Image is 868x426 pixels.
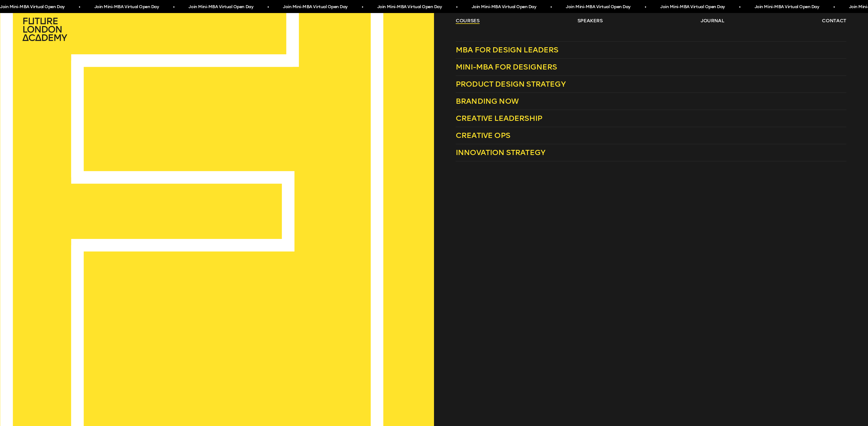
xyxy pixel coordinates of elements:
[822,17,846,24] a: contact
[456,80,566,89] span: Product Design Strategy
[173,2,174,12] span: •
[456,144,846,161] a: Innovation Strategy
[456,127,846,144] a: Creative Ops
[456,62,557,71] span: Mini-MBA for Designers
[456,59,846,76] a: Mini-MBA for Designers
[456,114,542,123] span: Creative Leadership
[456,93,846,110] a: Branding Now
[456,17,480,24] a: courses
[456,45,559,54] span: MBA for Design Leaders
[550,2,551,12] span: •
[456,76,846,93] a: Product Design Strategy
[456,2,457,12] span: •
[456,148,545,157] span: Innovation Strategy
[267,2,269,12] span: •
[362,2,363,12] span: •
[456,41,846,59] a: MBA for Design Leaders
[833,2,834,12] span: •
[456,97,519,106] span: Branding Now
[644,2,646,12] span: •
[701,17,724,24] a: journal
[456,110,846,127] a: Creative Leadership
[739,2,740,12] span: •
[577,17,603,24] a: speakers
[456,131,510,140] span: Creative Ops
[78,2,80,12] span: •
